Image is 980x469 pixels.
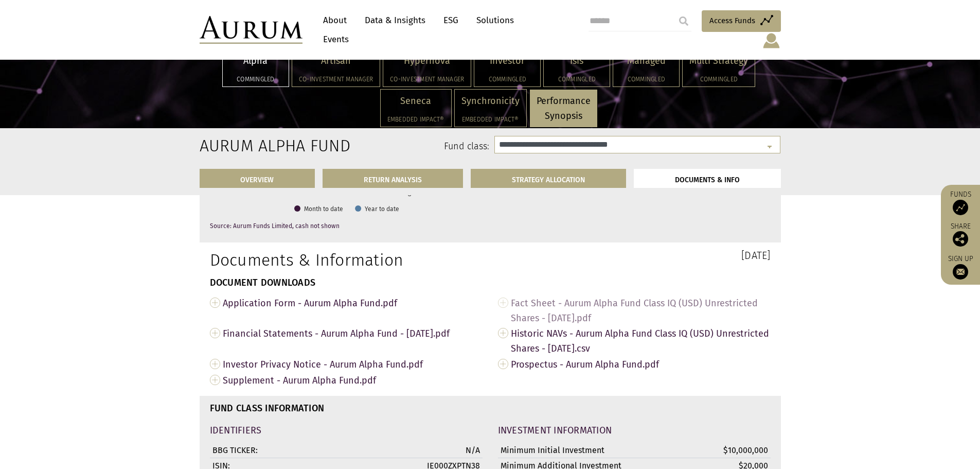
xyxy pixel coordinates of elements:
td: N/A [384,443,483,458]
strong: DOCUMENT DOWNLOADS [210,277,316,288]
h5: Commingled [620,76,672,82]
h5: Embedded Impact® [387,116,444,123]
span: Application Form - Aurum Alpha Fund.pdf [223,295,483,311]
p: Artisan [299,54,373,68]
p: Seneca [387,94,444,109]
a: Funds [946,190,975,215]
p: Alpha [229,54,282,68]
h5: Commingled [481,76,533,82]
span: Supplement - Aurum Alpha Fund.pdf [223,372,483,388]
h5: Co-investment Manager [390,76,464,82]
h4: IDENTIFIERS [210,426,483,435]
p: Isis [550,54,603,68]
h5: Commingled [689,76,748,82]
td: BBG TICKER: [210,443,384,458]
img: Share this post [953,231,968,247]
img: Access Funds [953,200,968,215]
label: Fund class: [299,140,490,153]
text: Year to date [365,205,399,213]
h3: [DATE] [498,250,771,260]
h2: Aurum Alpha Fund [200,136,283,155]
span: Prospectus - Aurum Alpha Fund.pdf [511,356,771,372]
a: Events [318,30,349,49]
strong: FUND CLASS INFORMATION [210,403,325,414]
td: $10,000,000 [672,443,771,458]
h1: Documents & Information [210,250,483,270]
span: Access Funds [709,14,755,27]
h5: Commingled [229,76,282,82]
p: Hypernova [390,54,464,68]
span: Historic NAVs - Aurum Alpha Fund Class IQ (USD) Unrestricted Shares - [DATE].csv [511,325,771,356]
a: About [318,11,352,30]
img: account-icon.svg [762,32,781,49]
a: STRATEGY ALLOCATION [471,169,626,188]
a: Solutions [471,11,519,30]
p: Investor [481,54,533,68]
input: Submit [673,11,694,31]
div: Share [946,223,975,247]
h5: Co-investment Manager [299,76,373,82]
a: Access Funds [702,10,781,32]
td: Minimum Initial Investment [498,443,672,458]
span: Fact Sheet - Aurum Alpha Fund Class IQ (USD) Unrestricted Shares - [DATE].pdf [511,295,771,326]
img: Sign up to our newsletter [953,264,968,280]
h5: Commingled [550,76,603,82]
h5: Embedded Impact® [461,116,520,123]
p: Performance Synopsis [537,94,591,124]
a: RETURN ANALYSIS [323,169,463,188]
text: Month to date [304,205,343,213]
a: Sign up [946,254,975,280]
span: Financial Statements - Aurum Alpha Fund - [DATE].pdf [223,325,483,341]
a: Data & Insights [360,11,431,30]
p: Multi Strategy [689,54,748,68]
img: Aurum [200,16,302,44]
span: Investor Privacy Notice - Aurum Alpha Fund.pdf [223,356,483,372]
p: Managed [620,54,672,68]
p: Synchronicity [461,94,520,109]
a: ESG [438,11,464,30]
h4: INVESTMENT INFORMATION [498,426,771,435]
a: OVERVIEW [200,169,315,188]
p: Source: Aurum Funds Limited, cash not shown [210,223,483,230]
